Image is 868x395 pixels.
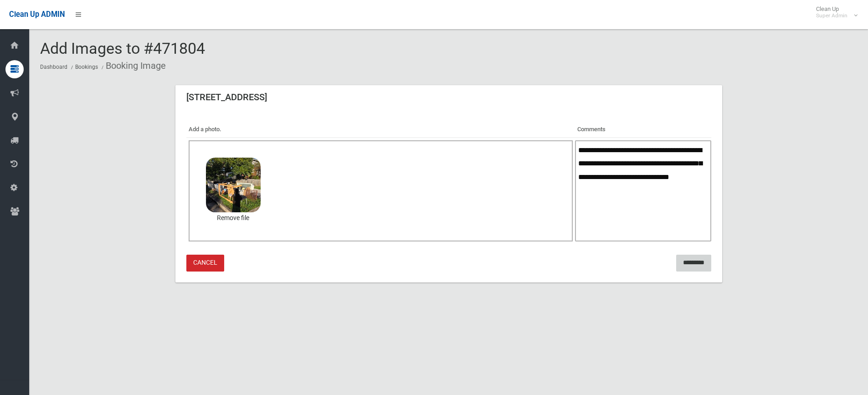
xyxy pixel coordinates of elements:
[186,122,575,138] th: Add a photo.
[575,122,711,138] th: Comments
[812,5,857,19] span: Clean Up
[186,255,224,272] a: Cancel
[40,39,205,57] span: Add Images to #471804
[206,212,261,224] a: Remove file
[75,64,98,70] a: Bookings
[40,64,67,70] a: Dashboard
[816,12,847,19] small: Super Admin
[99,57,166,74] li: Booking Image
[186,92,267,102] h3: [STREET_ADDRESS]
[9,10,65,19] span: Clean Up ADMIN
